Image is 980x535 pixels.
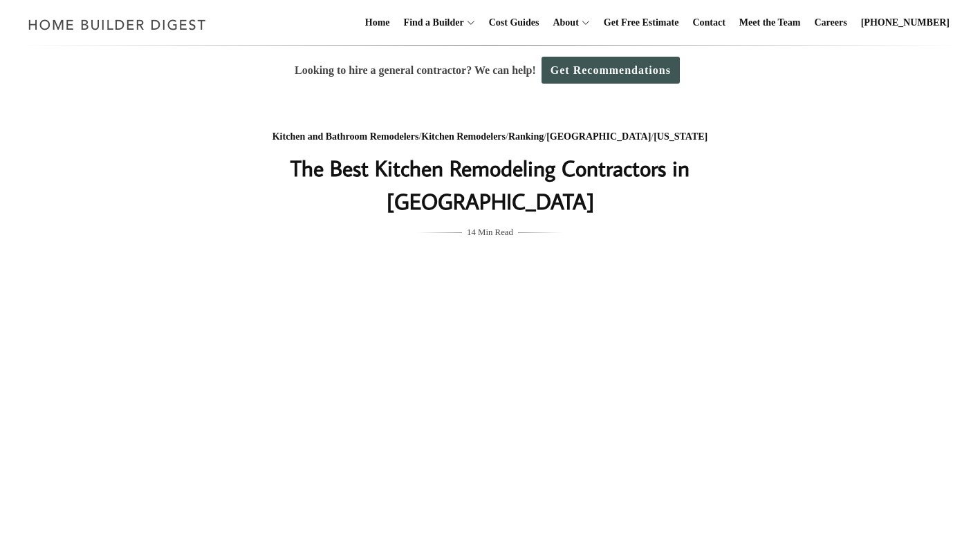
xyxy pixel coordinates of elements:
a: Kitchen and Bathroom Remodelers [272,131,419,142]
a: [US_STATE] [654,131,708,142]
a: Find a Builder [398,1,464,45]
a: About [547,1,578,45]
a: Cost Guides [483,1,545,45]
a: [PHONE_NUMBER] [856,1,955,45]
a: Careers [809,1,853,45]
a: [GEOGRAPHIC_DATA] [546,131,651,142]
span: 14 Min Read [467,225,513,240]
a: Ranking [508,131,544,142]
a: Get Recommendations [542,57,680,84]
a: Contact [687,1,730,45]
a: Home [360,1,396,45]
div: / / / / [214,129,766,146]
a: Kitchen Remodelers [421,131,506,142]
img: Home Builder Digest [22,11,212,38]
a: Get Free Estimate [598,1,685,45]
h1: The Best Kitchen Remodeling Contractors in [GEOGRAPHIC_DATA] [214,151,766,218]
a: Meet the Team [734,1,806,45]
